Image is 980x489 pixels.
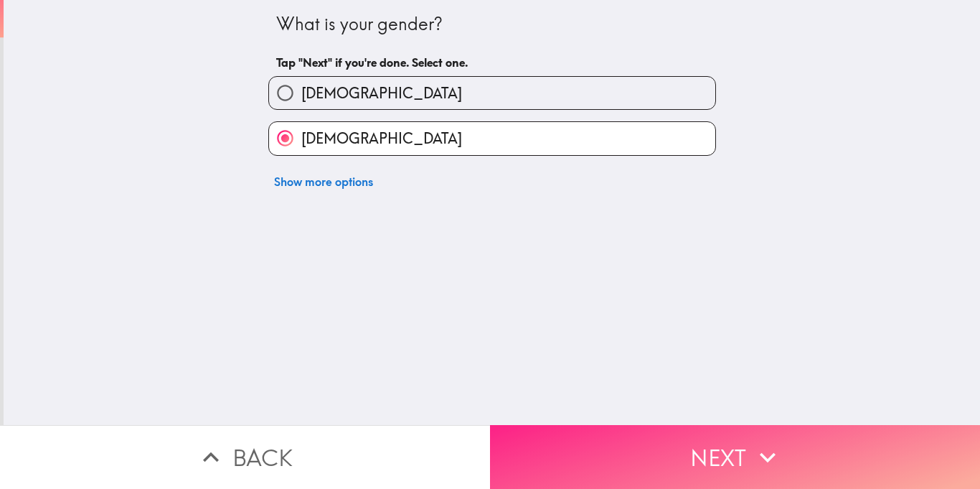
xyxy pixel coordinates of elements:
[268,167,379,196] button: Show more options
[276,12,708,37] div: What is your gender?
[490,425,980,489] button: Next
[301,129,462,149] span: [DEMOGRAPHIC_DATA]
[269,77,715,109] button: [DEMOGRAPHIC_DATA]
[269,122,715,154] button: [DEMOGRAPHIC_DATA]
[276,55,708,70] h6: Tap "Next" if you're done. Select one.
[301,83,462,103] span: [DEMOGRAPHIC_DATA]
